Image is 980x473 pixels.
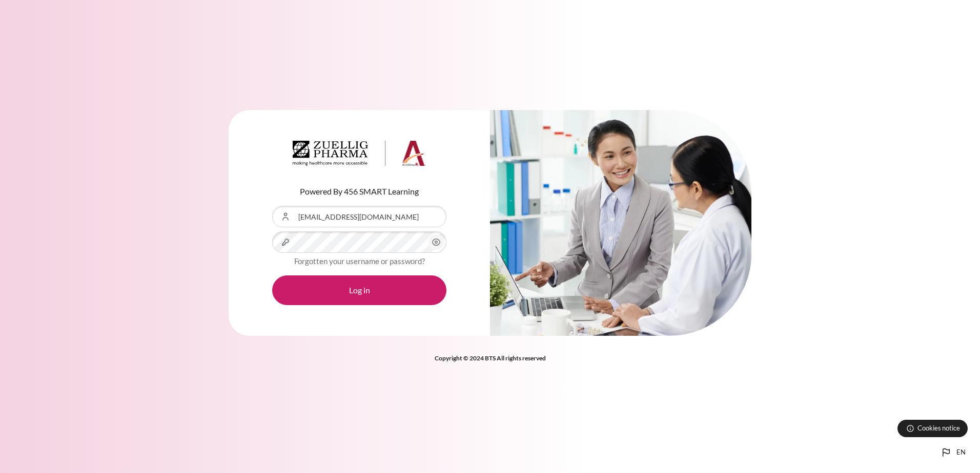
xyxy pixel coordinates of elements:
[293,141,426,166] img: Architeck
[936,442,970,463] button: Languages
[294,256,425,266] a: Forgotten your username or password?
[272,206,446,227] input: Username or Email Address
[293,141,426,170] a: Architeck
[956,447,966,458] span: en
[272,275,446,305] button: Log in
[272,185,446,198] p: Powered By 456 SMART Learning
[435,354,546,362] strong: Copyright © 2024 BTS All rights reserved
[917,423,960,433] span: Cookies notice
[897,420,968,437] button: Cookies notice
